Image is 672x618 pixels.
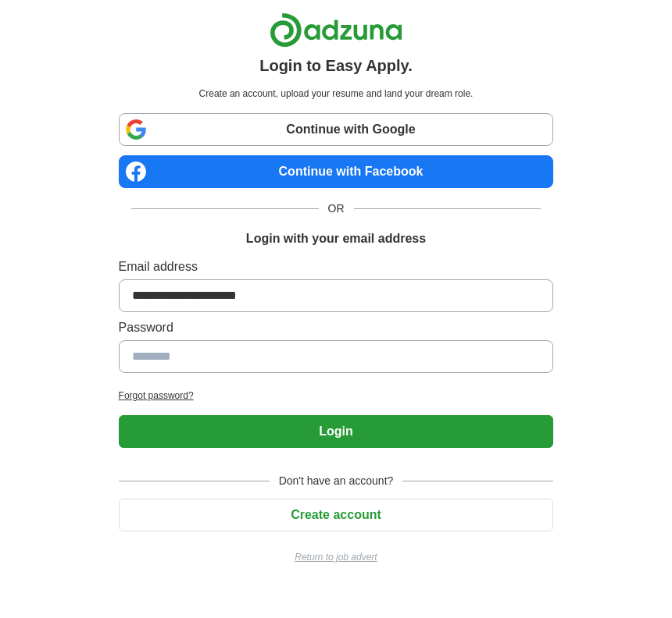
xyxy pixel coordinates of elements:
p: Create an account, upload your resume and land your dream role. [122,87,551,101]
label: Password [119,318,554,337]
h1: Login to Easy Apply. [259,54,413,77]
h1: Login with your email address [246,229,426,248]
span: OR [319,201,354,217]
span: Don't have an account? [270,473,403,489]
a: Return to job advert [119,550,554,564]
button: Create account [119,499,554,531]
a: Continue with Google [119,113,554,146]
button: Login [119,415,554,448]
label: Email address [119,257,554,276]
a: Create account [119,508,554,521]
a: Forgot password? [119,389,554,403]
a: Continue with Facebook [119,155,554,188]
img: Adzuna logo [270,12,402,48]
